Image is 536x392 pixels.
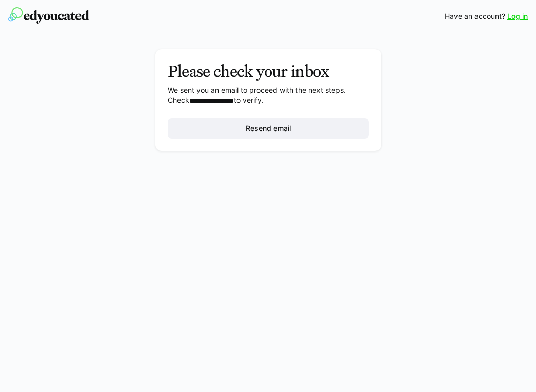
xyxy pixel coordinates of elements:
[168,85,369,106] p: We sent you an email to proceed with the next steps. Check to verify.
[244,123,292,134] span: Resend email
[445,11,505,21] span: Have an account?
[507,11,528,21] a: Log in
[8,7,89,24] img: edyoucated
[168,61,369,81] h3: Please check your inbox
[168,118,369,139] button: Resend email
